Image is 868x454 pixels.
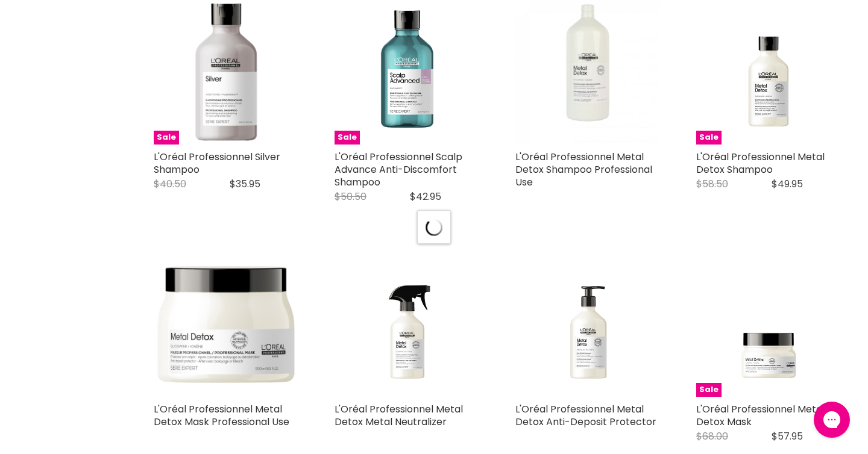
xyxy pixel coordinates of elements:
a: L'Oréal Professionnel Metal Detox Shampoo Professional Use [515,150,652,189]
img: L'Oréal Professionnel Metal Detox Mask Professional Use [154,252,298,397]
a: L'Oréal Professionnel Metal Detox Shampoo [696,150,825,176]
a: L'Oréal Professionnel Scalp Advance Anti-Discomfort Shampoo [335,150,462,189]
span: $49.95 [772,177,803,191]
span: Sale [696,383,722,397]
span: $40.50 [154,177,186,191]
span: $50.50 [335,190,366,204]
span: Sale [696,131,722,145]
a: L'Oréal Professionnel Metal Detox Metal Neutralizer [335,402,463,429]
a: L'Oréal Professionnel Metal Detox Anti-Deposit Protector [515,252,660,397]
a: L'Oréal Professionnel Metal Detox Mask Professional Use [154,402,289,429]
span: $42.95 [410,190,441,204]
span: $35.95 [230,177,260,191]
a: L'Oréal Professionnel Metal Detox Mask [696,402,825,429]
a: L'Oréal Professionnel Silver Shampoo [154,150,280,176]
span: Sale [154,131,179,145]
span: $58.50 [696,177,728,191]
img: L'Oréal Professionnel Metal Detox Anti-Deposit Protector [515,257,660,392]
span: $57.95 [772,429,803,443]
img: L'Oréal Professionnel Metal Detox Shampoo [696,5,841,140]
a: L'Oréal Professionnel Metal Detox Anti-Deposit Protector [515,402,656,429]
iframe: Gorgias live chat messenger [808,397,856,442]
a: L'Oréal Professionnel Metal Detox Mask Sale [696,252,841,397]
span: Sale [335,131,360,145]
img: L'Oréal Professionnel Metal Detox Metal Neutralizer [335,257,479,392]
a: L'Oréal Professionnel Metal Detox Metal Neutralizer [335,252,479,397]
img: L'Oréal Professionnel Metal Detox Mask [696,257,841,392]
span: $68.00 [696,429,728,443]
